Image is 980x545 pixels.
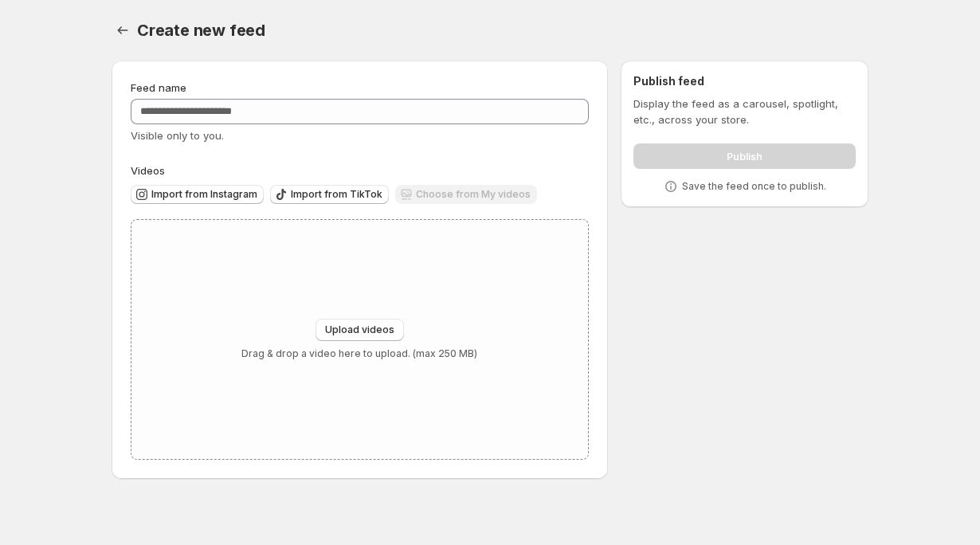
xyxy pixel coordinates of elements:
span: Import from TikTok [291,188,382,201]
span: Visible only to you. [131,129,224,142]
span: Upload videos [325,323,394,336]
span: Feed name [131,81,186,94]
button: Import from Instagram [131,185,264,204]
span: Videos [131,164,165,177]
button: Upload videos [316,319,404,341]
button: Import from TikTok [270,185,389,204]
h2: Publish feed [633,73,856,89]
p: Display the feed as a carousel, spotlight, etc., across your store. [633,96,856,127]
p: Save the feed once to publish. [682,180,826,193]
span: Import from Instagram [151,188,257,201]
button: Settings [112,19,134,41]
span: Create new feed [137,21,265,40]
p: Drag & drop a video here to upload. (max 250 MB) [241,347,477,360]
